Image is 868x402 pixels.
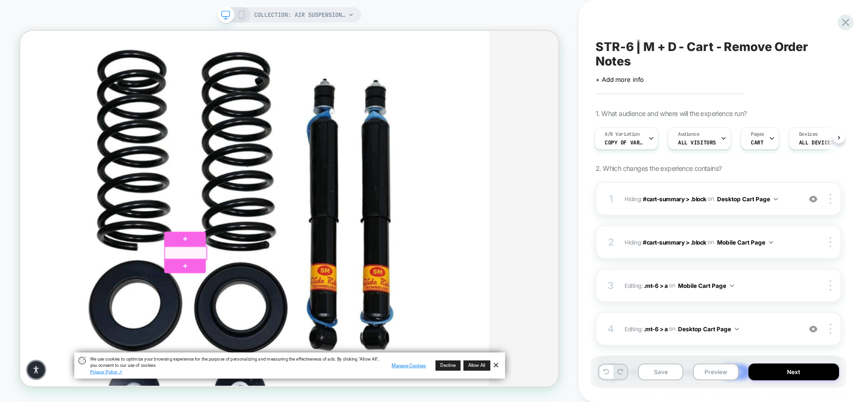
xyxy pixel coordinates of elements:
[643,238,706,246] span: #cart-summary > .block
[774,198,778,200] img: down arrow
[624,280,796,292] span: Editing :
[829,194,831,204] img: close
[751,131,764,138] span: Pages
[638,363,683,380] button: Save
[596,39,841,68] span: STR-6 | M + D - Cart - Remove Order Notes
[624,193,796,205] span: Hiding :
[644,282,668,289] span: .mt-6 > a
[678,280,734,292] button: Mobile Cart Page
[809,325,817,333] img: crossed eye
[669,280,675,291] span: on
[769,241,773,244] img: down arrow
[643,195,706,202] span: #cart-summary > .block
[606,190,616,207] div: 1
[748,363,840,380] button: Next
[707,194,714,204] span: on
[751,139,763,146] span: CART
[669,324,675,334] span: on
[809,195,817,203] img: crossed eye
[678,323,739,335] button: Desktop Cart Page
[717,193,778,205] button: Desktop Cart Page
[624,236,796,248] span: Hiding :
[678,131,700,138] span: Audience
[693,363,738,380] button: Preview
[829,280,831,291] img: close
[717,236,773,248] button: Mobile Cart Page
[606,233,616,251] div: 2
[829,324,831,334] img: close
[606,277,616,294] div: 3
[605,139,643,146] span: Copy of Variation 1
[596,76,644,83] span: + Add more info
[596,164,721,172] span: 2. Which changes the experience contains?
[829,237,831,247] img: close
[707,237,714,247] span: on
[254,7,346,23] span: COLLECTION: Air Suspension Conversion Kits (Category)
[799,131,818,138] span: Devices
[8,4,37,33] button: Open LiveChat chat widget
[644,325,668,332] span: .mt-6 > a
[596,109,746,117] span: 1. What audience and where will the experience run?
[678,139,716,146] span: All Visitors
[606,320,616,337] div: 4
[735,328,739,330] img: down arrow
[799,139,834,146] span: ALL DEVICES
[624,323,796,335] span: Editing :
[730,285,734,287] img: down arrow
[605,131,640,138] span: A/B Variation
